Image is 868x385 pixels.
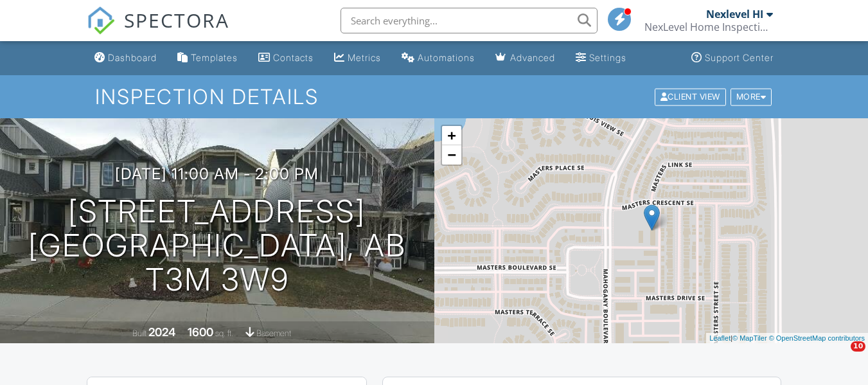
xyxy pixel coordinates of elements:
div: Nexlevel HI [706,8,763,21]
div: Dashboard [108,52,157,63]
div: Contacts [273,52,314,63]
a: Zoom in [442,126,461,145]
a: Leaflet [709,334,731,342]
div: Automations [418,52,475,63]
iframe: Intercom live chat [824,341,855,372]
input: Search everything... [341,8,598,33]
a: © OpenStreetMap contributors [769,334,865,342]
a: Settings [571,46,632,70]
div: | [706,333,868,344]
span: basement [256,328,291,338]
a: Support Center [686,46,779,70]
h1: [STREET_ADDRESS] [GEOGRAPHIC_DATA], AB T3M 3W9 [21,195,414,296]
a: Automations (Basic) [396,46,480,70]
a: Advanced [490,46,560,70]
div: Templates [191,52,238,63]
a: © MapTiler [732,334,767,342]
a: SPECTORA [87,17,229,44]
div: 1600 [188,325,213,339]
div: Client View [655,88,726,105]
div: More [731,88,772,105]
div: Settings [589,52,626,63]
a: Contacts [253,46,319,70]
div: 2024 [148,325,175,339]
span: SPECTORA [124,6,229,33]
a: Dashboard [89,46,162,70]
a: Zoom out [442,145,461,165]
a: Metrics [329,46,386,70]
span: Built [132,328,146,338]
h1: Inspection Details [95,85,773,108]
h3: [DATE] 11:00 am - 2:00 pm [115,165,319,183]
div: Metrics [348,52,381,63]
img: The Best Home Inspection Software - Spectora [87,6,115,35]
a: Client View [653,91,729,101]
div: Support Center [705,52,774,63]
div: Advanced [510,52,555,63]
a: Templates [172,46,243,70]
span: sq. ft. [215,328,233,338]
div: NexLevel Home Inspections [644,21,773,33]
span: 10 [851,341,865,352]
